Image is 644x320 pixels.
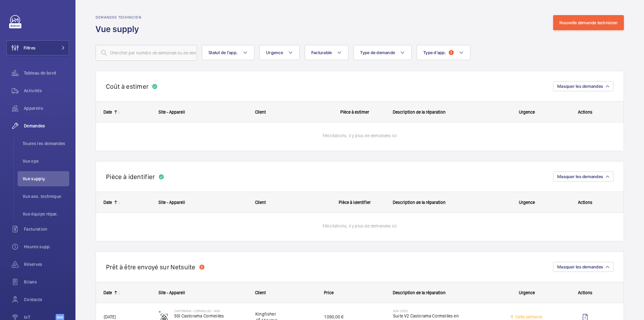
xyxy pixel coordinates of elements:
span: Description de la réparation [393,200,446,205]
span: Masquer les demandes [557,84,603,89]
span: Tableau de bord [24,70,69,76]
h2: Coût à estimer [106,82,148,90]
span: Vue ops [23,158,69,164]
h2: Demandes technicien [96,15,143,20]
span: Client [255,290,266,295]
span: Description de la réparation [393,109,446,115]
span: Demandes [24,123,69,129]
h2: Pièce à identifier [106,173,155,181]
span: [DATE] [104,314,116,319]
button: Nouvelle demande technicien [553,15,624,30]
span: Réserves [24,261,69,267]
span: Bilans [24,279,69,285]
div: Date [103,109,112,115]
span: Type de demande [360,50,395,55]
span: Actions [578,109,592,115]
span: Actions [578,290,592,295]
span: Cette semaine [514,314,542,319]
span: Toutes les demandes [23,140,69,147]
span: Urgence [519,200,535,205]
button: Type de demande [353,45,412,60]
span: Vue supply [23,176,69,182]
span: Activités [24,87,69,94]
input: Chercher par numéro de demande ou de devis [96,45,197,61]
p: SSI Castorama Cormeilles [174,313,247,319]
span: Vue ass. technique [23,193,69,199]
button: Urgence [259,45,300,60]
span: Description de la réparation [393,290,446,295]
p: Kingfisher [255,311,316,317]
span: Statut de l'app. [208,50,238,55]
span: Vue équipe répar. [23,211,69,217]
span: Urgence [519,290,535,295]
span: Facturable [311,50,332,55]
div: Date [103,200,112,205]
span: Urgence [266,50,283,55]
button: Type d'app.1 [417,45,470,60]
h1: Vue supply [96,23,143,35]
span: 1 [449,50,454,55]
span: Site - Appareil [158,290,185,295]
span: Price [324,290,334,295]
button: Masquer les demandes [553,171,613,182]
span: Site - Appareil [158,109,185,115]
span: Masquer les demandes [557,264,603,269]
h2: R24-12255 [393,309,495,313]
span: Client [255,109,266,115]
h2: Prêt à être envoyé sur Netsuite [106,263,196,271]
button: Filtres [6,40,69,55]
span: Heures supp. [24,244,69,250]
span: Client [255,200,266,205]
div: Date [103,290,112,295]
span: Filtres [24,45,36,51]
span: Site - Appareil [158,200,185,205]
button: Masquer les demandes [553,81,613,91]
button: Statut de l'app. [202,45,254,60]
div: 2 [199,265,204,270]
span: Actions [578,200,592,205]
span: Type d'app. [423,50,446,55]
p: Castorama - CORMEILLES - 1493 [174,309,247,313]
span: Urgence [519,109,535,115]
span: Masquer les demandes [557,174,603,179]
span: Contacts [24,296,69,303]
button: Facturable [305,45,349,60]
span: Appareils [24,105,69,111]
span: Pièce à identifier [339,200,371,205]
button: Masquer les demandes [553,262,613,272]
span: Facturation [24,226,69,232]
span: Pièce à estimer [340,109,369,115]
